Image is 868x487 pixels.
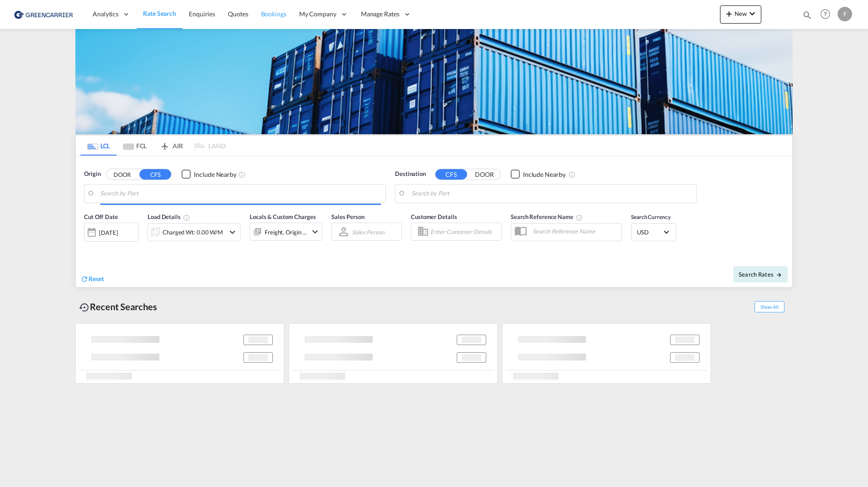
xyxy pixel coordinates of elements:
button: DOOR [106,169,138,180]
span: Search Reference Name [511,213,583,220]
div: icon-refreshReset [80,274,104,284]
md-datepicker: Select [84,241,91,253]
span: Show All [755,301,784,312]
button: CFS [139,169,171,180]
span: Destination [395,170,426,179]
div: Include Nearby [523,170,566,179]
button: icon-plus 400-fgNewicon-chevron-down [720,5,761,24]
span: Cut Off Date [84,213,118,220]
span: Sales Person [331,213,365,220]
div: [DATE] [99,229,118,237]
md-tab-item: FCL [117,136,153,156]
div: Charged Wt: 0.00 W/M [163,226,223,239]
span: Search Currency [631,214,671,220]
md-checkbox: Checkbox No Ink [182,170,237,179]
span: Bookings [261,10,286,18]
md-icon: icon-refresh [80,275,89,283]
div: Include Nearby [194,170,237,179]
md-icon: Unchecked: Ignores neighbouring ports when fetching rates.Checked : Includes neighbouring ports w... [568,171,576,178]
div: F [838,7,852,21]
md-icon: icon-airplane [159,141,170,147]
button: DOOR [469,169,500,180]
md-icon: icon-chevron-down [227,227,238,238]
md-icon: Unchecked: Ignores neighbouring ports when fetching rates.Checked : Includes neighbouring ports w... [238,171,246,178]
md-tab-item: AIR [153,136,189,156]
button: CFS [435,169,467,180]
img: 1378a7308afe11ef83610d9e779c6b34.png [14,4,75,24]
span: Manage Rates [361,10,399,19]
md-pagination-wrapper: Use the left and right arrow keys to navigate between tabs [80,136,226,156]
div: Help [818,6,838,23]
button: Search Ratesicon-arrow-right [733,266,788,282]
md-icon: Your search will be saved by the below given name [576,214,583,221]
md-select: Sales Person [351,225,385,239]
md-checkbox: Checkbox No Ink [511,170,566,179]
span: Analytics [93,10,118,19]
div: [DATE] [84,223,138,242]
md-icon: icon-chevron-down [747,8,758,19]
md-tab-item: LCL [80,136,117,156]
div: Freight Origin Destination [265,226,307,239]
span: Origin [84,170,100,179]
span: New [724,10,758,17]
md-icon: icon-arrow-right [776,272,782,278]
span: Customer Details [411,213,457,220]
span: Help [818,6,833,22]
div: Freight Origin Destinationicon-chevron-down [250,223,322,241]
input: Search by Port [100,187,381,200]
span: Search Rates [739,271,782,278]
md-select: Select Currency: $ USDUnited States Dollar [636,225,671,239]
span: Locals & Custom Charges [250,213,316,220]
md-icon: Chargeable Weight [183,214,190,221]
img: GreenCarrierFCL_LCL.png [75,29,793,134]
span: Reset [89,275,104,282]
md-icon: icon-backup-restore [79,302,90,313]
div: Origin DOOR CFS Checkbox No InkUnchecked: Ignores neighbouring ports when fetching rates.Checked ... [76,156,792,287]
input: Search Reference Name [528,224,621,238]
span: My Company [299,10,336,19]
md-icon: icon-magnify [802,10,812,20]
input: Search by Port [411,187,692,200]
span: Load Details [148,213,190,220]
span: Rate Search [143,10,176,17]
md-icon: icon-plus 400-fg [724,8,735,19]
md-icon: icon-chevron-down [310,226,321,237]
div: icon-magnify [802,10,812,24]
span: Quotes [228,10,248,18]
span: USD [637,228,662,236]
input: Enter Customer Details [430,225,498,239]
div: Charged Wt: 0.00 W/Micon-chevron-down [148,223,241,241]
div: Recent Searches [75,297,161,317]
span: Enquiries [189,10,215,18]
